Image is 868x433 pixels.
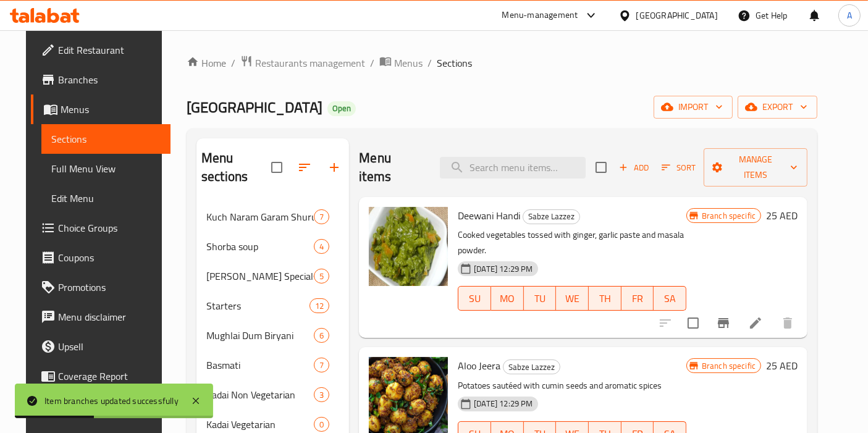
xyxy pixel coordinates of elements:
[496,290,519,308] span: MO
[697,210,761,222] span: Branch specific
[664,99,723,115] span: import
[847,9,852,22] span: A
[626,290,649,308] span: FR
[314,271,329,282] span: 5
[41,124,171,154] a: Sections
[58,43,161,57] span: Edit Restaurant
[748,316,763,330] a: Edit menu item
[440,157,586,179] input: search
[58,339,161,354] span: Upsell
[370,56,374,70] li: /
[314,330,329,342] span: 6
[697,360,761,372] span: Branch specific
[58,280,161,295] span: Promotions
[523,209,579,224] span: Sabze Lazzez
[529,290,552,308] span: TU
[31,361,171,391] a: Coverage Report
[636,9,718,22] div: [GEOGRAPHIC_DATA]
[556,286,589,311] button: WE
[196,261,349,291] div: [PERSON_NAME] Specials non veg starter5
[61,102,161,117] span: Menus
[58,369,161,384] span: Coverage Report
[314,358,329,372] div: items
[437,56,472,70] span: Sections
[231,56,235,70] li: /
[379,55,423,71] a: Menus
[31,35,171,65] a: Edit Restaurant
[196,380,349,410] div: Kadai Non Vegetarian3
[314,211,329,223] span: 7
[31,213,171,243] a: Choice Groups
[766,207,798,224] h6: 25 AED
[359,149,424,186] h2: Menu items
[58,309,161,324] span: Menu disclaimer
[738,96,817,119] button: export
[31,272,171,302] a: Promotions
[201,149,271,186] h2: Menu sections
[659,158,699,177] button: Sort
[709,308,738,338] button: Branch-specific-item
[58,221,161,235] span: Choice Groups
[206,298,310,313] span: Starters
[51,161,161,176] span: Full Menu View
[31,95,171,124] a: Menus
[58,72,161,87] span: Branches
[589,286,622,311] button: TH
[502,8,578,23] div: Menu-management
[41,154,171,183] a: Full Menu View
[504,360,560,374] span: Sabze Lazzez
[187,56,226,70] a: Home
[314,328,329,343] div: items
[491,286,524,311] button: MO
[206,239,314,254] span: Shorba soup
[290,153,319,182] span: Sort sections
[314,417,329,432] div: items
[469,398,537,410] span: [DATE] 12:29 PM
[314,419,329,431] span: 0
[594,290,617,308] span: TH
[622,286,654,311] button: FR
[187,93,322,121] span: [GEOGRAPHIC_DATA]
[704,148,807,187] button: Manage items
[654,286,686,311] button: SA
[524,286,557,311] button: TU
[458,378,686,393] p: Potatoes sautéed with cumin seeds and aromatic spices
[314,387,329,402] div: items
[31,332,171,361] a: Upsell
[206,358,314,372] span: Basmati
[614,158,654,177] button: Add
[327,101,356,116] div: Open
[51,191,161,206] span: Edit Menu
[659,290,681,308] span: SA
[196,321,349,350] div: Mughlai Dum Biryani6
[680,310,706,336] span: Select to update
[314,359,329,371] span: 7
[561,290,584,308] span: WE
[327,103,356,114] span: Open
[31,302,171,332] a: Menu disclaimer
[748,99,807,115] span: export
[206,417,314,432] span: Kadai Vegetarian
[617,161,651,175] span: Add
[196,291,349,321] div: Starters12
[463,290,486,308] span: SU
[51,132,161,146] span: Sections
[319,153,349,182] button: Add section
[314,209,329,224] div: items
[310,300,329,312] span: 12
[206,328,314,343] span: Mughlai Dum Biryani
[187,55,817,71] nav: breadcrumb
[206,269,314,284] span: [PERSON_NAME] Specials non veg starter
[773,308,803,338] button: delete
[314,241,329,253] span: 4
[196,350,349,380] div: Basmati7
[369,207,448,286] img: Deewani Handi
[240,55,365,71] a: Restaurants management
[654,96,733,119] button: import
[196,202,349,232] div: Kuch Naram Garam Shuruaat starter7
[662,161,696,175] span: Sort
[58,250,161,265] span: Coupons
[31,65,171,95] a: Branches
